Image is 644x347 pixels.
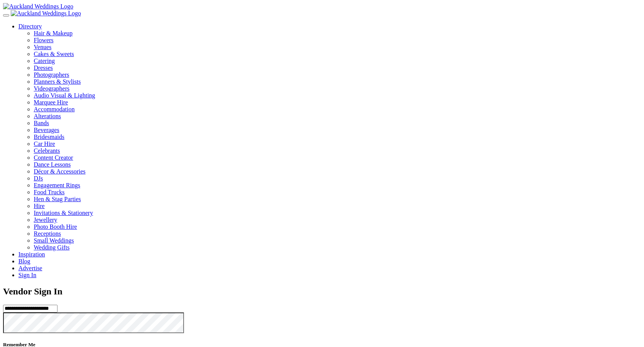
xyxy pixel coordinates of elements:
a: Car Hire [34,140,55,147]
a: Blog [18,258,30,264]
a: Content Creator [34,154,73,161]
a: Bands [34,120,49,126]
a: Photographers [34,71,641,78]
h1: Vendor Sign In [3,286,641,297]
a: Catering [34,58,641,64]
a: Beverages [34,127,59,133]
a: Bridesmaids [34,134,64,140]
a: Marquee Hire [34,99,641,106]
a: Décor & Accessories [34,168,85,175]
a: Advertise [18,265,42,271]
a: DJs [34,175,43,182]
img: Auckland Weddings Logo [11,10,81,17]
a: Celebrants [34,147,60,154]
a: Sign In [18,272,36,278]
img: Auckland Weddings Logo [3,3,73,10]
a: Dance Lessons [34,161,71,168]
a: Planners & Stylists [34,78,641,85]
a: Cakes & Sweets [34,51,641,58]
a: Hire [34,203,44,209]
a: Invitations & Stationery [34,210,93,216]
a: Food Trucks [34,189,64,195]
a: Receptions [34,230,61,237]
a: Dresses [34,64,641,71]
a: Hen & Stag Parties [34,196,81,202]
button: Menu [3,14,9,17]
a: Small Weddings [34,237,74,244]
a: Flowers [34,37,641,44]
a: Engagement Rings [34,182,80,188]
a: Videographers [34,85,641,92]
a: Audio Visual & Lighting [34,92,641,99]
a: Jewellery [34,216,57,223]
a: Alterations [34,113,61,119]
a: Venues [34,44,641,51]
a: Wedding Gifts [34,244,69,251]
a: Inspiration [18,251,45,258]
a: Directory [18,23,42,30]
a: Accommodation [34,106,75,112]
a: Photo Booth Hire [34,223,77,230]
a: Hair & Makeup [34,30,641,37]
